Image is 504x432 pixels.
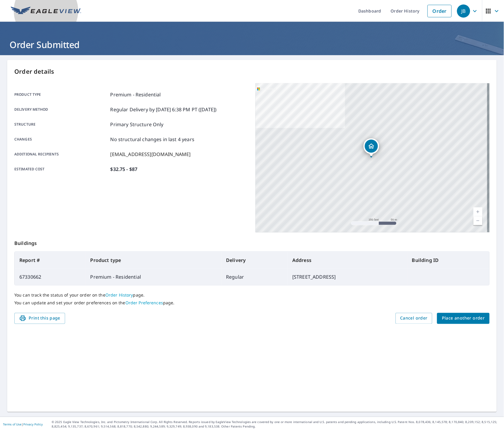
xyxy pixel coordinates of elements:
p: [EMAIL_ADDRESS][DOMAIN_NAME] [110,151,191,158]
p: $32.75 - $87 [110,166,138,173]
td: Premium - Residential [86,269,222,285]
p: © 2025 Eagle View Technologies, Inc. and Pictometry International Corp. All Rights Reserved. Repo... [52,420,501,429]
p: Structure [14,121,108,128]
p: Product type [14,91,108,98]
a: Order Preferences [125,300,163,306]
a: Terms of Use [3,422,21,427]
p: | [3,423,43,426]
p: Order details [14,67,490,76]
a: Current Level 17, Zoom In [474,207,483,216]
span: Print this page [19,315,60,322]
p: You can update and set your order preferences on the page. [14,300,490,306]
p: Buildings [14,232,490,252]
span: Cancel order [400,315,428,322]
p: Regular Delivery by [DATE] 6:38 PM PT ([DATE]) [110,106,217,113]
th: Address [288,252,407,269]
div: Dropped pin, building 1, Residential property, 1309 Steuben St Wausau, WI 54403 [364,138,379,157]
th: Delivery [221,252,288,269]
a: Order History [105,292,133,298]
td: [STREET_ADDRESS] [288,269,407,285]
p: Changes [14,136,108,143]
p: You can track the status of your order on the page. [14,293,490,298]
p: Estimated cost [14,166,108,173]
button: Print this page [14,313,65,324]
a: Current Level 17, Zoom Out [474,216,483,225]
button: Cancel order [396,313,433,324]
a: Order [428,5,452,17]
p: No structural changes in last 4 years [110,136,195,143]
th: Building ID [407,252,489,269]
div: JB [457,4,470,18]
td: Regular [221,269,288,285]
td: 67330662 [15,269,86,285]
p: Additional recipients [14,151,108,158]
h1: Order Submitted [7,38,497,51]
button: Place another order [437,313,490,324]
p: Delivery method [14,106,108,113]
img: EV Logo [11,7,81,16]
p: Premium - Residential [110,91,161,98]
p: Primary Structure Only [110,121,164,128]
a: Privacy Policy [23,422,43,427]
th: Product type [86,252,222,269]
span: Place another order [442,315,485,322]
th: Report # [15,252,86,269]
